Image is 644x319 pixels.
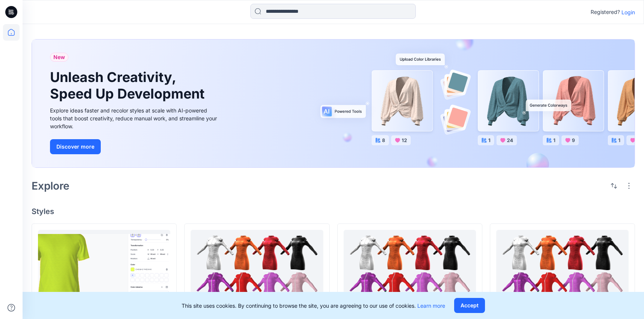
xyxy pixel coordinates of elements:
h1: Unleash Creativity, Speed Up Development [50,69,208,102]
button: Discover more [50,139,101,154]
a: Automation [496,230,629,313]
h2: Explore [32,180,70,192]
h4: Styles [32,207,635,216]
p: Login [621,8,635,16]
a: Automation [344,230,476,313]
a: Automation [191,230,323,313]
p: Registered? [591,8,620,17]
p: This site uses cookies. By continuing to browse the site, you are agreeing to our use of cookies. [182,302,445,310]
span: New [53,53,65,62]
a: automation test style [38,230,170,313]
a: Learn more [417,302,445,309]
div: Explore ideas faster and recolor styles at scale with AI-powered tools that boost creativity, red... [50,106,219,130]
a: Discover more [50,139,219,154]
button: Accept [454,298,485,313]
